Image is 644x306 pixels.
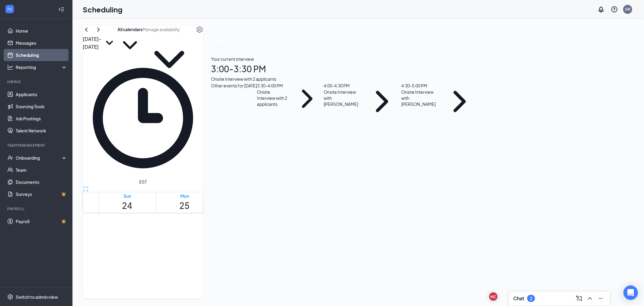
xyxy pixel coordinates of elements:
h1: 24 [122,199,132,212]
svg: ComposeMessage [575,295,583,302]
svg: SmallChevronDown [101,35,117,51]
h1: 25 [179,199,190,212]
div: 4:00 - 4:30 PM [324,82,361,89]
svg: Settings [196,26,203,33]
svg: Analysis [7,64,13,70]
svg: ChevronUp [586,295,594,302]
svg: WorkstreamLogo [7,6,13,12]
input: Manage availability [143,26,196,33]
button: All calendarsChevronDown [117,26,143,58]
div: Open Intercom Messenger [623,285,638,300]
svg: Notifications [598,6,605,13]
button: ComposeMessage [574,294,584,303]
div: Mon [179,193,190,199]
a: August 24, 2025 [121,192,133,213]
a: Settings [196,26,203,58]
div: Onsite Interview with [PERSON_NAME] [324,89,361,107]
a: Scheduling [16,49,67,61]
svg: ChevronRight [441,82,479,121]
svg: ChevronDown [117,33,143,58]
svg: Clock [83,58,203,178]
svg: QuestionInfo [611,6,618,13]
svg: Minimize [597,295,604,302]
div: Onsite Interview with 2 applicants [211,76,479,82]
span: EST [139,178,147,185]
div: Team Management [7,143,66,148]
div: Sun [122,193,132,199]
a: Team [16,164,67,176]
h3: [DATE] - [DATE] [83,35,101,50]
a: Applicants [16,88,67,100]
svg: Collapse [58,6,64,12]
div: Payroll [7,206,66,211]
a: PayrollCrown [16,215,67,227]
svg: ChevronLeft [83,26,90,33]
a: Home [16,25,67,37]
div: GR [625,7,630,12]
div: Onsite Interview with 2 applicants [257,89,289,107]
a: Documents [16,176,67,188]
div: 3:30 - 4:00 PM [257,82,289,89]
a: Job Postings [16,112,67,125]
h1: 3:00 - 3:30 PM [211,62,479,76]
svg: ChevronRight [95,26,102,33]
svg: ChevronRight [291,82,324,115]
a: Talent Network [16,125,67,137]
div: Other events for [DATE] [211,82,257,121]
a: August 25, 2025 [178,192,191,213]
div: Reporting [16,64,68,70]
div: Switch to admin view [16,294,58,300]
svg: Settings [7,294,13,300]
div: 2 [530,296,532,301]
div: Hiring [7,79,66,84]
button: Minimize [596,294,606,303]
h3: Chat [513,295,524,302]
button: ChevronUp [585,294,595,303]
svg: UserCheck [7,155,13,161]
h1: Scheduling [83,4,123,15]
div: Onboarding [16,155,62,161]
svg: ChevronRight [363,82,401,121]
div: 4:30 - 5:00 PM [401,82,439,89]
a: Sourcing Tools [16,100,67,112]
a: SurveysCrown [16,188,67,200]
div: Your current interview [211,56,479,62]
div: Onsite Interview with [PERSON_NAME] [401,89,439,107]
span: [DATE] [211,36,479,45]
svg: ChevronDown [143,33,196,86]
a: Messages [16,37,67,49]
div: MC [491,294,496,299]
